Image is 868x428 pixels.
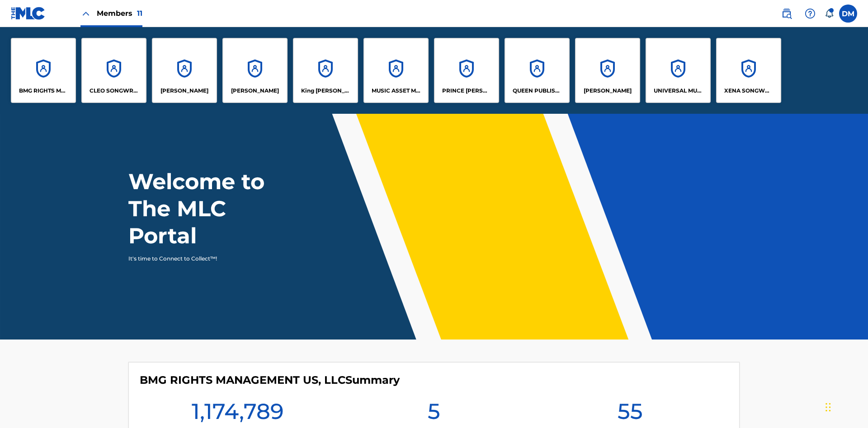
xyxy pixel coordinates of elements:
[442,87,491,95] p: PRINCE MCTESTERSON
[825,9,834,18] div: Notifications
[505,38,570,103] a: AccountsQUEEN PUBLISHA
[575,38,640,103] a: Accounts[PERSON_NAME]
[140,373,400,387] h4: BMG RIGHTS MANAGEMENT US, LLC
[152,38,217,103] a: Accounts[PERSON_NAME]
[801,5,819,23] div: Help
[11,38,76,103] a: AccountsBMG RIGHTS MANAGEMENT US, LLC
[513,87,562,95] p: QUEEN PUBLISHA
[716,38,781,103] a: AccountsXENA SONGWRITER
[654,87,703,95] p: UNIVERSAL MUSIC PUB GROUP
[301,87,350,95] p: King McTesterson
[128,255,285,263] p: It's time to Connect to Collect™!
[724,87,774,95] p: XENA SONGWRITER
[781,8,792,19] img: search
[11,7,46,20] img: MLC Logo
[293,38,358,103] a: AccountsKing [PERSON_NAME]
[81,38,146,103] a: AccountsCLEO SONGWRITER
[222,38,288,103] a: Accounts[PERSON_NAME]
[778,5,796,23] a: Public Search
[805,8,816,19] img: help
[434,38,499,103] a: AccountsPRINCE [PERSON_NAME]
[646,38,711,103] a: AccountsUNIVERSAL MUSIC PUB GROUP
[80,8,91,19] img: Close
[372,87,421,95] p: MUSIC ASSET MANAGEMENT (MAM)
[19,87,68,95] p: BMG RIGHTS MANAGEMENT US, LLC
[128,168,297,249] h1: Welcome to The MLC Portal
[823,385,868,428] iframe: Chat Widget
[826,394,831,421] div: Drag
[231,87,279,95] p: EYAMA MCSINGER
[160,87,208,95] p: ELVIS COSTELLO
[97,8,142,19] span: Members
[584,87,632,95] p: RONALD MCTESTERSON
[363,38,429,103] a: AccountsMUSIC ASSET MANAGEMENT (MAM)
[137,9,142,18] span: 11
[839,5,857,23] div: User Menu
[90,87,139,95] p: CLEO SONGWRITER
